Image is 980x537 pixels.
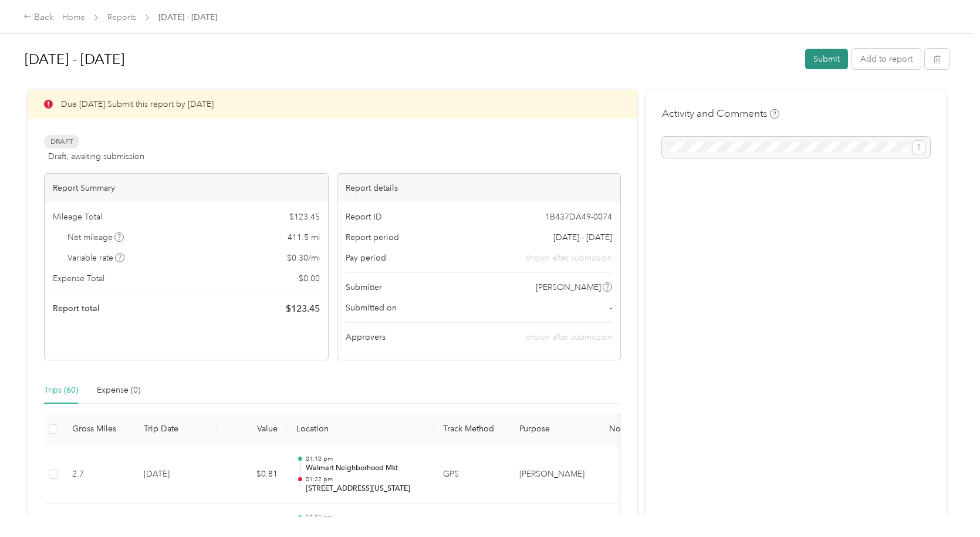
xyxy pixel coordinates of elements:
span: Report period [346,231,399,244]
div: Due [DATE]. Submit this report by [DATE] [28,90,637,119]
h1: Sep 16 - 30, 2025 [25,45,797,73]
span: Submitter [346,281,382,293]
th: Value [217,413,287,445]
span: [DATE] - [DATE] [553,231,612,244]
span: [DATE] - [DATE] [158,11,217,23]
td: $0.81 [217,445,287,504]
a: Home [62,12,85,22]
td: GPS [434,445,510,504]
span: shown after submission [526,252,612,264]
div: Trips (60) [44,384,78,397]
span: Variable rate [67,252,125,264]
span: - [610,302,612,314]
th: Notes [598,413,642,445]
td: [DATE] [134,445,217,504]
span: Report ID [346,211,382,223]
button: Submit [805,49,848,69]
span: $ 123.45 [286,302,320,316]
th: Trip Date [134,413,217,445]
span: $ 0.00 [299,272,320,285]
div: Report Summary [45,174,328,202]
th: Purpose [510,413,598,445]
th: Gross Miles [63,413,134,445]
span: Mileage Total [53,211,102,223]
span: [PERSON_NAME] [536,281,601,293]
iframe: Everlance-gr Chat Button Frame [914,471,980,537]
span: $ 0.30 / mi [287,252,320,264]
th: Track Method [434,413,510,445]
span: Draft [44,135,79,148]
button: Add to report [852,49,921,69]
a: Reports [107,12,136,22]
span: Report total [53,302,100,315]
th: Location [287,413,434,445]
span: Net mileage [67,231,124,244]
span: 1B437DA49-0074 [545,211,612,223]
p: Walmart Neighborhood Mkt [306,463,424,474]
p: 01:22 pm [306,475,424,484]
td: Acosta [510,445,598,504]
span: Approvers [346,331,386,343]
div: Expense (0) [97,384,140,397]
span: Submitted on [346,302,397,314]
p: [STREET_ADDRESS][US_STATE] [306,484,424,494]
span: $ 123.45 [289,211,320,223]
span: 411.5 mi [288,231,320,244]
div: Back [23,11,54,25]
td: 2.7 [63,445,134,504]
p: 01:10 pm [306,455,424,463]
span: Pay period [346,252,386,264]
div: Report details [337,174,621,202]
span: shown after submission [526,332,612,342]
span: Draft, awaiting submission [48,150,144,163]
h4: Activity and Comments [662,106,779,121]
p: 11:11 am [306,513,424,521]
span: Expense Total [53,272,104,285]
